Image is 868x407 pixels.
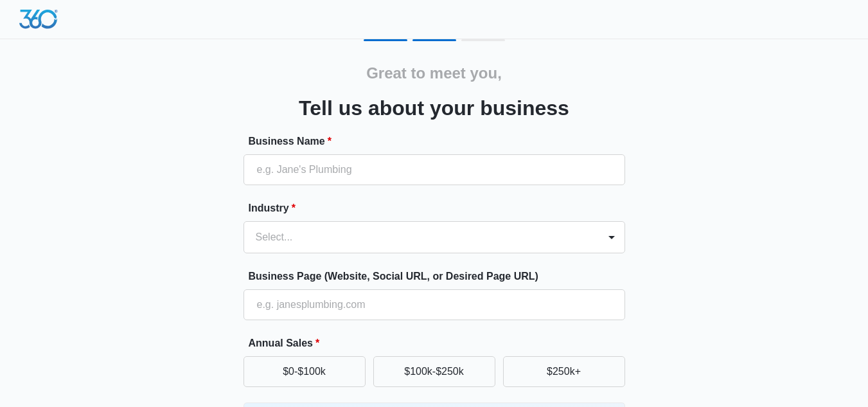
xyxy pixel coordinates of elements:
h2: Great to meet you, [366,62,502,85]
label: Annual Sales [249,336,630,351]
button: $100k-$250k [373,356,495,387]
label: Industry [249,201,630,216]
label: Business Name [249,134,630,149]
button: $250k+ [503,356,625,387]
label: Business Page (Website, Social URL, or Desired Page URL) [249,269,630,284]
input: e.g. Jane's Plumbing [244,154,625,185]
input: e.g. janesplumbing.com [244,289,625,320]
h3: Tell us about your business [299,93,569,123]
button: $0-$100k [244,356,366,387]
